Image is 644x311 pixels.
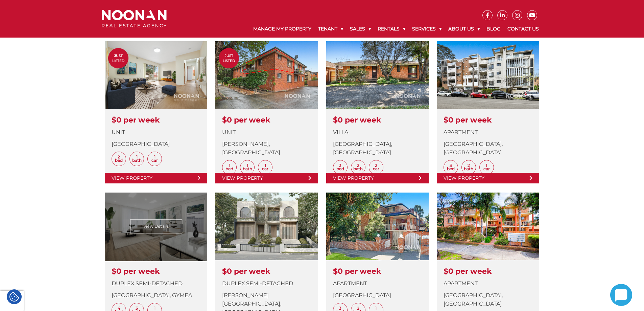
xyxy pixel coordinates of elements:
[315,20,347,38] a: Tenant
[374,20,409,38] a: Rentals
[504,20,542,38] a: Contact Us
[445,20,483,38] a: About Us
[102,10,167,28] img: Noonan Real Estate Agency
[250,20,315,38] a: Manage My Property
[409,20,445,38] a: Services
[219,53,239,63] span: Just Listed
[108,53,128,63] span: Just Listed
[7,289,22,304] div: Cookie Settings
[483,20,504,38] a: Blog
[347,20,374,38] a: Sales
